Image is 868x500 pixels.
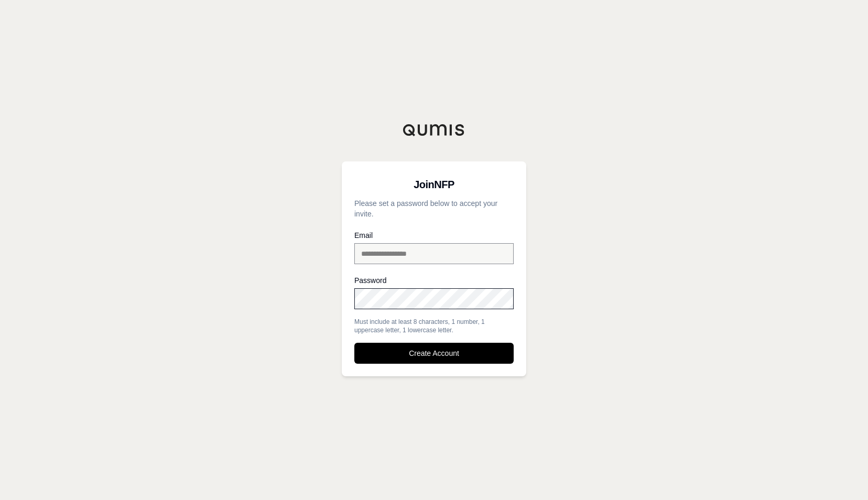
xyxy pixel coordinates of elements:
[354,318,514,334] div: Must include at least 8 characters, 1 number, 1 uppercase letter, 1 lowercase letter.
[354,343,514,364] button: Create Account
[354,174,514,195] h3: Join NFP
[403,124,465,136] img: Qumis
[354,277,514,284] label: Password
[354,232,514,239] label: Email
[354,198,514,219] p: Please set a password below to accept your invite.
